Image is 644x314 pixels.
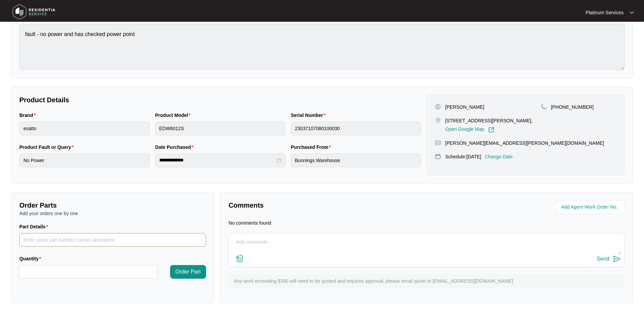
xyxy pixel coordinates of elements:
a: Open Google Map [445,127,494,133]
p: Any work exceeding $300 will need to be quoted and requires approval, please email quote to [EMAI... [234,278,621,284]
input: Quantity [20,265,158,278]
input: Add Agent Work Order No. [561,203,621,211]
img: map-pin [541,104,547,110]
img: map-pin [435,153,441,159]
img: send-icon.svg [613,255,621,263]
p: [PERSON_NAME][EMAIL_ADDRESS][PERSON_NAME][DOMAIN_NAME] [445,140,604,146]
img: file-attachment-doc.svg [236,255,244,263]
p: Change Date [485,153,513,160]
img: map-pin [435,140,441,146]
p: Add your orders one by one [19,210,206,217]
img: map-pin [435,117,441,123]
button: Order Part [170,265,206,279]
label: Brand [19,112,38,119]
p: Platinum Services [586,9,624,16]
label: Date Purchased [155,144,196,151]
img: residentia service logo [10,2,58,22]
p: Schedule: [DATE] [445,153,481,160]
p: Product Details [19,95,421,105]
input: Part Details [19,233,206,247]
div: Send [597,256,609,262]
input: Product Model [155,122,286,135]
label: Purchased From [291,144,334,151]
img: Link-External [488,127,494,133]
input: Product Fault or Query [19,154,150,167]
label: Product Model [155,112,194,119]
p: [PERSON_NAME] [445,104,484,110]
img: dropdown arrow [630,11,634,14]
p: [STREET_ADDRESS][PERSON_NAME], [445,117,533,124]
textarea: fault - no power and has checked power point [19,24,625,70]
p: [PHONE_NUMBER] [551,104,594,110]
input: Brand [19,122,150,135]
label: Serial Number [291,112,328,119]
img: user-pin [435,104,441,110]
label: Part Details [19,223,51,230]
span: Order Part [176,268,201,276]
input: Purchased From [291,154,421,167]
p: Order Parts [19,200,206,210]
p: Comments [228,200,422,210]
label: Quantity [19,255,44,262]
input: Date Purchased [159,157,275,164]
button: Send [597,255,621,264]
input: Serial Number [291,122,421,135]
p: No comments found [228,220,271,226]
label: Product Fault or Query [19,144,76,151]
